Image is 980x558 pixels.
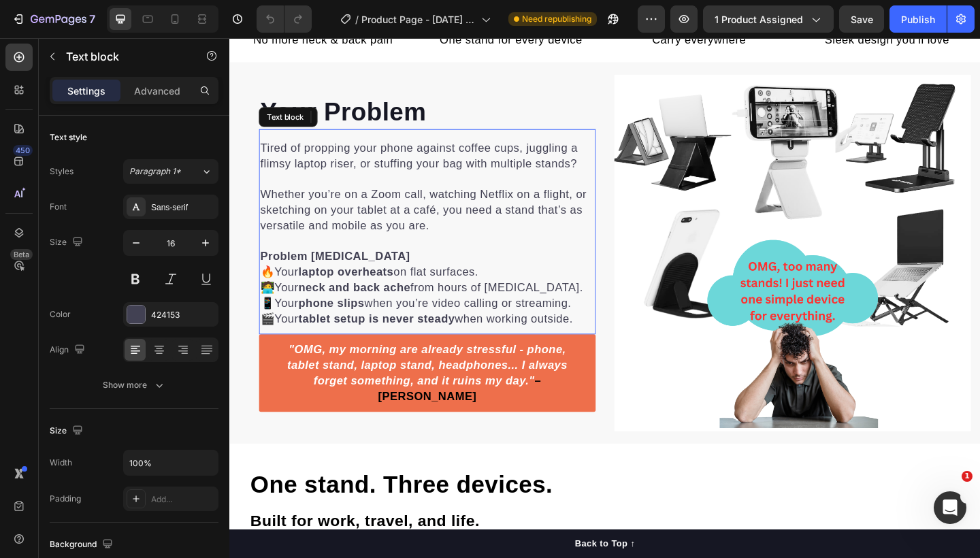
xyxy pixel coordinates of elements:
[5,5,101,33] button: 7
[33,65,214,95] strong: Your Problem
[376,543,441,557] div: Back to Top ↑
[123,159,218,184] button: Paragraph 1*
[67,84,105,98] p: Settings
[50,493,81,505] div: Padding
[50,457,72,469] div: Width
[33,163,389,211] span: Whether you’re on a Zoom call, watching Netflix on a flight, or sketching on your tablet at a caf...
[50,165,73,178] div: Styles
[63,332,367,380] i: "OMG, my morning are already stressful - phone, tablet stand, laptop stand, headphones... I alway...
[522,13,591,25] span: Need republishing
[851,14,873,25] span: Save
[33,113,378,144] span: Tired of propping your phone against coffee cups, juggling a flimsy laptop riser, or stuffing you...
[129,165,181,178] span: Paragraph 1*
[49,282,372,295] span: Your when you’re video calling or streaming.
[257,5,312,33] div: Undo/Redo
[50,341,88,359] div: Align
[89,11,95,27] p: 7
[33,231,196,244] strong: Problem [MEDICAL_DATA]
[50,308,71,321] div: Color
[355,12,359,27] span: /
[75,265,197,278] strong: neck and back ache
[419,40,806,428] img: gempages_573638288775054400-c3ff02d8-bef7-4e7f-a676-a69e40e0cf41.png
[901,12,935,27] div: Publish
[839,5,884,33] button: Save
[33,265,49,278] span: 🧑‍💻
[361,12,476,27] span: Product Page - [DATE] 17:12:29
[32,323,398,407] a: "OMG, my morning are already stressful - phone, tablet stand, laptop stand, headphones... I alway...
[75,299,245,312] strong: tablet setup is never steady
[50,131,87,144] div: Text style
[229,38,980,558] iframe: Design area
[13,145,33,156] div: 450
[134,84,180,98] p: Advanced
[49,265,385,278] span: Your from hours of [MEDICAL_DATA].
[103,378,166,392] div: Show more
[50,536,116,554] div: Background
[50,233,86,252] div: Size
[50,201,67,213] div: Font
[66,48,182,65] p: Text block
[38,80,84,93] div: Text block
[75,282,147,295] strong: phone slips
[22,472,351,500] span: One stand. Three devices.
[33,299,49,312] span: 🎬
[50,422,86,440] div: Size
[124,450,218,475] input: Auto
[33,248,49,261] span: 🔥
[49,248,271,261] span: Your on flat surfaces.
[962,471,973,482] span: 1
[10,249,33,260] div: Beta
[75,248,178,261] strong: laptop overheats
[703,5,834,33] button: 1 product assigned
[715,12,803,27] span: 1 product assigned
[22,515,272,534] span: Built for work, travel, and life.
[33,282,49,295] span: 📱
[50,373,218,397] button: Show more
[151,309,215,321] div: 424153
[889,5,947,33] button: Publish
[934,491,966,524] iframe: Intercom live chat
[151,201,215,214] div: Sans-serif
[49,299,374,312] span: Your when working outside.
[151,493,215,506] div: Add...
